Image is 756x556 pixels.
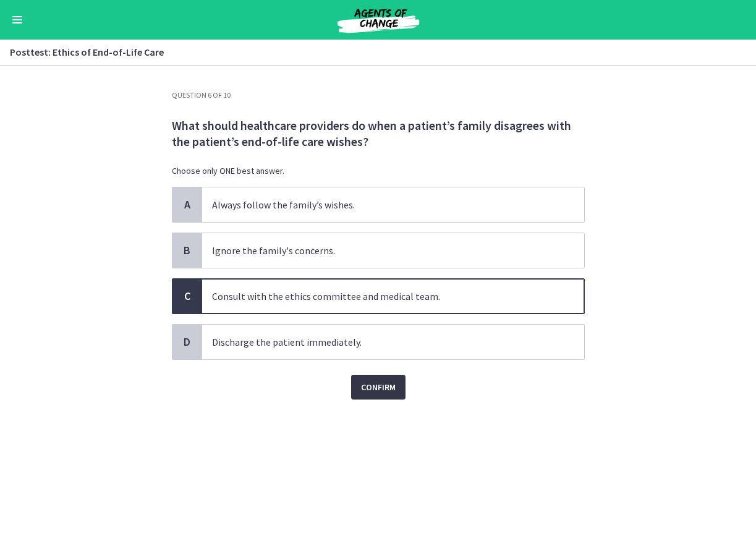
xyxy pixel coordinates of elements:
p: Choose only ONE best answer. [172,165,585,177]
button: Enable menu [10,12,25,27]
span: D [180,335,195,349]
p: Always follow the family’s wishes. [212,197,550,212]
span: Confirm [361,380,396,395]
p: Ignore the family's concerns. [212,243,550,258]
span: A [180,197,195,212]
span: C [180,289,195,304]
p: What should healthcare providers do when a patient’s family disagrees with the patient’s end-of-l... [172,118,585,150]
h3: Posttest: Ethics of End-of-Life Care [10,45,731,59]
p: Discharge the patient immediately. [212,335,550,349]
button: Confirm [351,375,406,400]
p: Consult with the ethics committee and medical team. [212,289,550,304]
span: B [180,243,195,258]
h3: Question 6 of 10 [172,90,585,100]
img: Agents of Change [304,5,452,35]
